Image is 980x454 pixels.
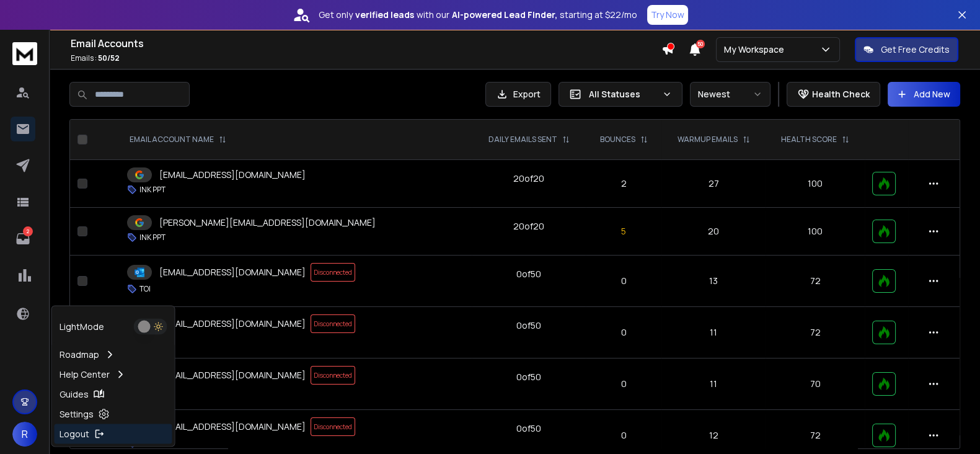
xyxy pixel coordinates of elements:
strong: verified leads [355,9,414,21]
p: [PERSON_NAME][EMAIL_ADDRESS][DOMAIN_NAME] [159,216,376,229]
td: 100 [766,208,865,256]
button: Health Check [787,82,880,107]
p: BOUNCES [600,135,635,145]
p: [EMAIL_ADDRESS][DOMAIN_NAME] [159,369,306,381]
p: INK PPT [139,233,166,243]
button: Try Now [647,5,688,25]
p: Get Free Credits [881,43,950,56]
td: 70 [766,358,865,410]
h1: Email Accounts [71,36,661,51]
p: 2 [23,226,33,236]
a: 2 [11,226,35,251]
p: 0 [593,275,655,287]
td: 11 [661,358,766,410]
p: [EMAIL_ADDRESS][DOMAIN_NAME] [159,318,306,330]
p: Logout [60,428,89,440]
p: 0 [593,326,655,339]
p: All Statuses [589,88,657,100]
div: 20 of 20 [513,172,544,185]
td: 72 [766,307,865,358]
span: 50 [696,40,705,48]
div: 0 of 50 [516,371,541,383]
p: HEALTH SCORE [781,135,837,145]
div: 0 of 50 [516,319,541,332]
a: Help Center [55,365,172,385]
td: 13 [661,256,766,307]
td: 100 [766,160,865,208]
p: [EMAIL_ADDRESS][DOMAIN_NAME] [159,169,306,181]
span: 50 / 52 [98,53,120,63]
p: 5 [593,225,655,238]
div: 0 of 50 [516,268,541,280]
p: [EMAIL_ADDRESS][DOMAIN_NAME] [159,266,306,278]
td: 27 [661,160,766,208]
button: R [12,422,37,447]
button: Newest [690,82,770,107]
p: Get only with our starting at $22/mo [319,9,637,21]
p: Roadmap [60,349,99,361]
button: Get Free Credits [855,37,958,62]
p: Try Now [651,9,684,21]
p: 2 [593,177,655,190]
p: TOI [139,284,151,294]
div: 0 of 50 [516,422,541,435]
p: 0 [593,378,655,390]
p: WARMUP EMAILS [678,135,738,145]
p: Emails : [71,53,661,63]
span: Disconnected [311,417,355,436]
button: Add New [888,82,960,107]
p: DAILY EMAILS SENT [488,135,557,145]
p: 0 [593,429,655,442]
td: 72 [766,256,865,307]
p: Settings [60,408,94,421]
a: Guides [55,385,172,404]
div: EMAIL ACCOUNT NAME [130,135,226,145]
td: 20 [661,208,766,256]
button: Export [485,82,551,107]
span: Disconnected [311,366,355,385]
a: Settings [55,404,172,424]
strong: AI-powered Lead Finder, [452,9,557,21]
span: Disconnected [311,314,355,333]
span: Disconnected [311,263,355,282]
p: Guides [60,388,89,401]
p: Light Mode [60,321,104,333]
p: My Workspace [724,43,789,56]
p: [EMAIL_ADDRESS][DOMAIN_NAME] [159,421,306,433]
p: Health Check [812,88,870,100]
td: 11 [661,307,766,358]
p: INK PPT [139,185,166,195]
p: Help Center [60,368,110,381]
a: Roadmap [55,345,172,365]
div: 20 of 20 [513,220,544,233]
img: logo [12,42,37,65]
